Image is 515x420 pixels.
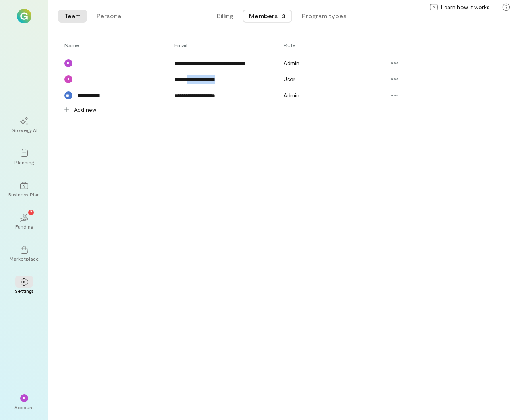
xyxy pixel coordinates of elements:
div: Growegy AI [11,127,37,133]
button: Program types [295,10,353,23]
span: 7 [30,208,33,216]
a: Business Plan [10,175,39,204]
span: Email [174,42,187,48]
div: Marketplace [10,255,39,262]
div: Account [14,404,34,410]
div: Members · 3 [249,12,286,20]
div: Toggle SortBy [174,42,284,48]
a: Settings [10,272,39,301]
a: Funding [10,207,39,236]
span: User [284,76,295,82]
button: Billing [210,10,239,23]
button: Team [58,10,87,23]
div: Planning [14,159,34,165]
span: Billing [217,12,233,20]
a: Planning [10,143,39,172]
span: Add new [74,106,96,114]
span: Admin [284,92,299,99]
div: Settings [15,288,34,294]
div: Funding [15,223,33,230]
button: Members · 3 [243,10,292,23]
div: Business Plan [8,191,40,198]
span: Name [64,42,80,48]
span: Admin [284,60,299,66]
a: Marketplace [10,239,39,268]
span: Learn how it works [441,3,490,11]
div: *Account [10,388,39,417]
button: Personal [90,10,129,23]
a: Growegy AI [10,111,39,140]
div: Toggle SortBy [64,42,174,48]
span: Role [284,42,296,48]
